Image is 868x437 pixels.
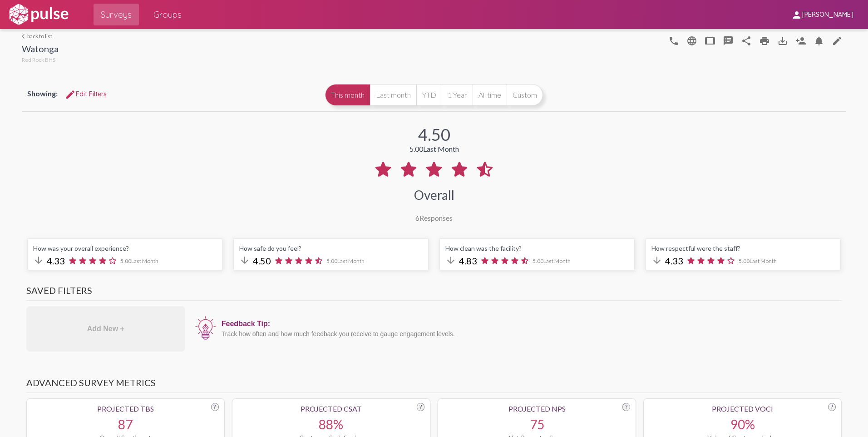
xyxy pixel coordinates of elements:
span: Last Month [423,144,459,153]
mat-icon: arrow_back_ios [22,34,27,39]
div: How clean was the facility? [445,244,629,252]
div: ? [211,403,219,411]
span: Last Month [750,258,777,264]
h3: Saved Filters [26,285,842,301]
div: 4.50 [418,124,450,144]
button: language [665,31,683,50]
img: white-logo.svg [7,3,70,26]
button: language [683,31,701,50]
button: tablet [701,31,719,50]
span: 4.83 [459,255,477,266]
mat-icon: person [791,10,802,20]
div: How safe do you feel? [239,244,423,252]
span: Edit Filters [65,90,107,98]
div: Track how often and how much feedback you receive to gauge engagement levels. [222,330,837,338]
span: Groups [153,6,182,23]
span: 4.50 [253,255,271,266]
button: [PERSON_NAME] [784,6,861,23]
div: Projected VoCI [649,404,836,413]
div: Projected NPS [444,404,630,413]
mat-icon: speaker_notes [723,35,734,46]
button: Share [737,31,755,50]
button: This month [325,84,370,106]
mat-icon: arrow_downward [33,255,44,266]
span: Last Month [543,258,571,264]
mat-icon: language [686,35,697,46]
mat-icon: Bell [814,35,824,46]
div: Overall [414,187,454,203]
h3: Advanced Survey Metrics [26,377,842,393]
span: 4.33 [665,255,683,266]
span: 5.00 [533,258,571,264]
div: ? [828,403,836,411]
div: Watonga [22,43,59,56]
button: Edit FiltersEdit Filters [58,86,114,102]
div: Add New + [26,306,185,352]
span: 5.00 [739,258,777,264]
div: 90% [649,417,836,432]
mat-icon: Edit Filters [65,89,76,100]
div: 87 [32,417,219,432]
div: ? [417,403,424,411]
button: 1 Year [442,84,473,106]
span: [PERSON_NAME] [802,11,853,19]
mat-icon: Person [795,35,806,46]
mat-icon: Download [777,35,788,46]
button: speaker_notes [719,31,737,50]
mat-icon: arrow_downward [445,255,456,266]
a: Surveys [94,4,139,25]
a: Groups [146,4,189,25]
div: Projected TBS [32,404,219,413]
mat-icon: arrow_downward [239,255,250,266]
button: All time [473,84,507,106]
div: ? [622,403,630,411]
span: Surveys [101,6,132,23]
mat-icon: tablet [705,35,715,46]
span: 5.00 [120,258,158,264]
span: Last Month [337,258,365,264]
div: Feedback Tip: [222,320,837,328]
img: icon12.png [194,315,217,341]
button: Download [774,31,792,50]
button: Bell [810,31,828,50]
span: Showing: [27,89,58,98]
mat-icon: arrow_downward [651,255,662,266]
a: print [755,31,774,50]
span: 5.00 [326,258,365,264]
mat-icon: edit [832,35,843,46]
span: 4.33 [47,255,65,266]
button: YTD [416,84,442,106]
span: Last Month [131,258,158,264]
div: 5.00 [409,144,459,153]
mat-icon: print [759,35,770,46]
mat-icon: Share [741,35,752,46]
a: edit [828,31,846,50]
button: Last month [370,84,416,106]
span: 6 [415,214,419,222]
div: Responses [415,214,453,222]
div: How respectful were the staff? [651,244,835,252]
a: back to list [22,33,59,40]
mat-icon: language [668,35,679,46]
div: How was your overall experience? [33,244,217,252]
button: Person [792,31,810,50]
div: 75 [444,417,630,432]
span: Red Rock BHS [22,56,55,63]
button: Custom [507,84,543,106]
div: Projected CSAT [238,404,424,413]
div: 88% [238,417,424,432]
